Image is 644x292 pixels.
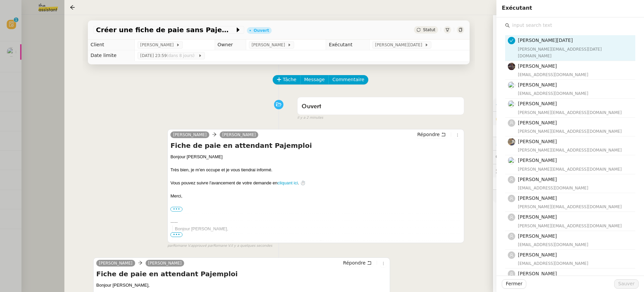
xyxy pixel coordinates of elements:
img: 388bd129-7e3b-4cb1-84b4-92a3d763e9b7 [508,138,515,145]
span: [PERSON_NAME] [518,271,557,276]
div: [PERSON_NAME][EMAIL_ADDRESS][DOMAIN_NAME] [518,223,631,229]
a: [PERSON_NAME] [220,132,259,138]
button: Tâche [273,75,301,84]
span: [PERSON_NAME] [518,158,557,163]
small: Romane V. Romane V. [167,243,272,249]
span: [PERSON_NAME] [518,82,557,87]
span: [PERSON_NAME] [252,42,287,48]
span: Commentaire [332,76,364,83]
span: ⏲️ [496,141,574,146]
button: Commentaire [328,75,368,84]
input: input search text [510,21,635,30]
button: Répondre [341,259,374,267]
span: [PERSON_NAME] [518,63,557,69]
td: Owner [215,40,246,50]
span: [DATE] 23:59 [140,52,198,59]
div: Ouvert [254,28,269,33]
span: il y a 2 minutes [297,115,323,121]
a: [PERSON_NAME] [146,260,184,266]
div: Bonjour [PERSON_NAME] [170,154,461,160]
div: [PERSON_NAME][EMAIL_ADDRESS][DOMAIN_NAME] [518,128,631,135]
img: users%2FPPrFYTsEAUgQy5cK5MCpqKbOX8K2%2Favatar%2FCapture%20d%E2%80%99e%CC%81cran%202023-06-05%20a%... [508,157,515,164]
h4: Fiche de paie en attendant Pajemploi [170,141,461,150]
span: Ouvert [302,104,321,110]
span: Fermer [506,280,522,288]
td: Client [88,40,135,50]
div: Merci, [170,193,461,199]
div: [PERSON_NAME][EMAIL_ADDRESS][DOMAIN_NAME] [518,166,631,173]
img: users%2FoFdbodQ3TgNoWt9kP3GXAs5oaCq1%2Favatar%2Fprofile-pic.png [508,100,515,108]
div: [PERSON_NAME][EMAIL_ADDRESS][DOMAIN_NAME] [518,203,631,210]
span: 🧴 [496,193,517,199]
div: [PERSON_NAME][EMAIL_ADDRESS][DOMAIN_NAME] [518,147,631,154]
button: Répondre [415,131,448,138]
div: Bonjour [PERSON_NAME], [96,282,387,289]
button: Fermer [502,279,526,289]
img: 2af2e8ed-4e7a-4339-b054-92d163d57814 [508,63,515,70]
div: [EMAIL_ADDRESS][DOMAIN_NAME] [518,241,631,248]
div: [EMAIL_ADDRESS][DOMAIN_NAME] [518,90,631,97]
span: [PERSON_NAME][DATE] [518,38,573,43]
span: [PERSON_NAME] [518,177,557,182]
span: ⚙️ [496,101,531,109]
span: [PERSON_NAME] [518,252,557,257]
div: [EMAIL_ADDRESS][DOMAIN_NAME] [518,185,631,191]
div: 💬Commentaires [493,151,644,164]
div: [PERSON_NAME][EMAIL_ADDRESS][DOMAIN_NAME] [518,109,631,116]
a: [PERSON_NAME] [170,132,209,138]
span: (dans 8 jours) [167,53,196,58]
div: [EMAIL_ADDRESS][DOMAIN_NAME] [518,260,631,267]
button: Sauver [614,279,639,289]
div: ⚙️Procédures [493,98,644,111]
img: users%2FyQfMwtYgTqhRP2YHWHmG2s2LYaD3%2Favatar%2Fprofile-pic.png [508,81,515,89]
button: Message [300,75,329,84]
span: Message [304,76,325,83]
div: Vous pouvez suivre l'avancement de votre demande en . ⏱️ [170,180,461,186]
div: Très bien, je m'en occupe et je vous tiendrai informé. [170,167,461,173]
td: Exécutant [326,40,370,50]
span: Statut [423,27,435,32]
span: 💬 [496,154,539,160]
span: [PERSON_NAME] [140,42,176,48]
span: [PERSON_NAME][DATE] [375,42,425,48]
span: [PERSON_NAME] [518,139,557,144]
span: [PERSON_NAME] [518,101,557,106]
span: il y a quelques secondes [231,243,272,249]
span: [PERSON_NAME] [518,120,557,125]
td: Date limite [88,50,135,61]
div: [EMAIL_ADDRESS][DOMAIN_NAME] [518,71,631,78]
div: Bonjour [PERSON_NAME], [175,226,461,232]
span: Répondre [417,131,440,138]
span: [PERSON_NAME] [518,195,557,201]
label: ••• [170,207,182,212]
span: ••• [170,232,182,237]
div: Vous m’avez aidé avec la CAF et pajemploi. Je suis en attente du courrier. D’après ma nounou cela... [175,239,461,245]
span: [PERSON_NAME] [518,233,557,239]
span: 🔐 [496,114,539,122]
span: Créer une fiche de paie sans Pajemploi [96,26,235,33]
span: 🕵️ [496,168,580,173]
h4: Fiche de paie en attendant Pajemploi [96,269,387,279]
div: ⏲️Tâches 0:00 0actions [493,137,644,150]
span: approuvé par [191,243,213,249]
div: 🔐Données client [493,112,644,125]
span: Tâche [283,76,297,83]
div: ----- [170,219,461,226]
span: [PERSON_NAME] [518,214,557,220]
span: par [167,243,173,249]
a: [PERSON_NAME] [96,260,135,266]
a: cliquant ici [277,180,298,185]
div: 🧴Autres [493,190,644,203]
span: Exécutant [502,5,532,11]
span: Répondre [343,259,366,266]
div: [PERSON_NAME][EMAIL_ADDRESS][DATE][DOMAIN_NAME] [518,46,631,59]
div: 🕵️Autres demandes en cours 2 [493,164,644,177]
